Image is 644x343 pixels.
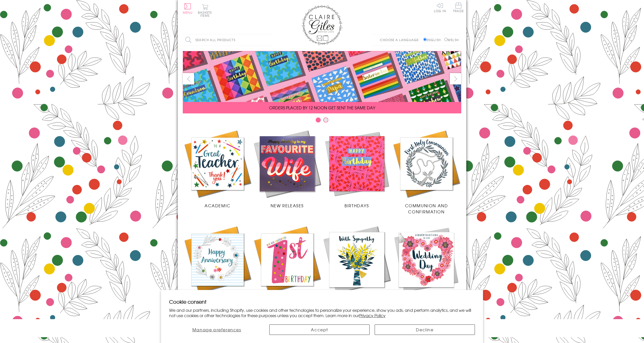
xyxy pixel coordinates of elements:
[392,225,461,304] a: Wedding Occasions
[375,324,475,335] button: Decline
[380,38,422,42] p: Choose a language:
[453,3,464,12] span: Trade
[192,327,241,333] span: Manage preferences
[450,73,461,84] button: next
[266,34,271,46] input: Search
[453,3,464,13] a: Trade
[271,202,304,209] span: New Releases
[392,129,461,215] a: Communion and Confirmation
[183,117,461,125] div: Carousel Pagination
[169,298,475,305] h2: Cookie consent
[423,38,443,42] label: English
[169,324,264,335] button: Manage preferences
[183,10,193,15] span: Menu
[405,202,448,215] span: Communion and Confirmation
[183,3,193,14] button: Menu
[345,202,369,209] span: Birthdays
[359,312,386,318] a: Privacy Policy
[269,324,370,335] button: Accept
[423,38,427,41] input: English
[252,129,322,209] a: New Releases
[322,129,392,209] a: Birthdays
[434,3,446,12] a: Log In
[183,225,252,304] a: Anniversary
[169,307,475,318] p: We and our partners, including Shopify, use cookies and other technologies to personalize your ex...
[444,38,448,41] input: Welsh
[183,73,194,84] button: prev
[269,105,375,111] span: ORDERS PLACED BY 12 NOON GET SENT THE SAME DAY
[252,225,322,304] a: Age Cards
[316,117,321,123] button: Carousel Page 1 (Current Slide)
[205,202,231,209] span: Academic
[198,4,212,17] button: Basket0 items
[322,225,392,304] a: Sympathy
[323,117,328,123] button: Carousel Page 2
[444,38,459,42] label: Welsh
[183,129,252,209] a: Academic
[302,5,342,45] img: Claire Giles Greetings Cards
[183,34,271,46] input: Search all products
[200,10,212,18] span: 0 items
